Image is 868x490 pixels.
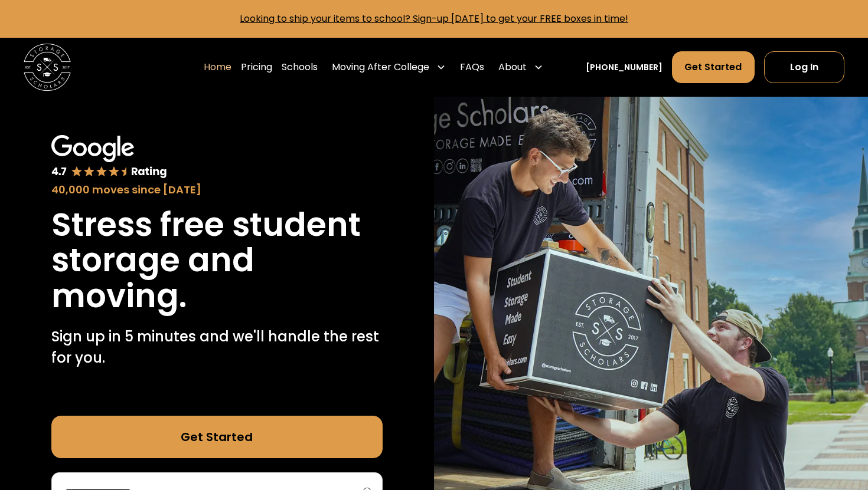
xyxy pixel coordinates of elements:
[494,51,548,84] div: About
[204,51,231,84] a: Home
[51,182,383,198] div: 40,000 moves since [DATE]
[241,51,272,84] a: Pricing
[51,416,383,458] a: Get Started
[764,51,844,83] a: Log In
[327,51,451,84] div: Moving After College
[672,51,754,83] a: Get Started
[460,51,484,84] a: FAQs
[586,61,663,74] a: [PHONE_NUMBER]
[282,51,318,84] a: Schools
[332,60,429,74] div: Moving After College
[51,326,383,369] p: Sign up in 5 minutes and we'll handle the rest for you.
[24,44,71,91] img: Storage Scholars main logo
[51,207,383,314] h1: Stress free student storage and moving.
[498,60,527,74] div: About
[51,135,168,179] img: Google 4.7 star rating
[240,12,628,25] a: Looking to ship your items to school? Sign-up [DATE] to get your FREE boxes in time!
